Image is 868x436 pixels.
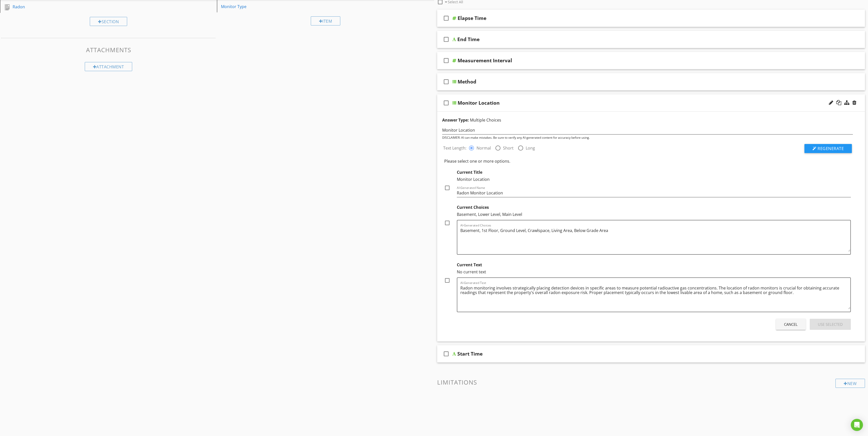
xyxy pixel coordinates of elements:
div: Start Time [457,351,483,357]
button: Cancel [776,319,806,330]
input: Enter a few words (ex: leaky kitchen faucet) [442,126,853,134]
span: Regenerate [818,146,844,151]
div: Open Intercom Messenger [851,419,863,431]
label: Text Length: [443,145,468,151]
div: DISCLAIMER: AI can make mistakes. Be sure to verify any AI-generated content for accuracy before ... [442,135,853,140]
div: Monitor Location [457,176,851,182]
div: No current text [457,269,851,275]
i: check_box_outline_blank [442,76,450,88]
i: check_box_outline_blank [442,33,450,45]
div: Section [90,17,127,26]
div: Monitor Type [221,4,412,10]
div: Current Choices [457,202,851,211]
div: Attachment [85,62,132,71]
i: check_box_outline_blank [442,97,450,109]
div: Basement, Lower Level, Main Level [457,211,851,217]
div: Current Title [457,169,851,176]
div: Cancel [784,322,798,327]
i: check_box_outline_blank [442,54,450,67]
div: Measurement Interval [458,57,512,64]
div: Elapse Time [458,15,486,21]
div: Radon [13,4,193,10]
div: End Time [457,36,480,42]
input: AI-Generated Name [457,189,851,197]
i: check_box_outline_blank [442,12,450,24]
div: Current Text [457,260,851,269]
i: check_box_outline_blank [442,348,450,360]
strong: Answer Type: [442,117,469,123]
div: Method [458,79,476,85]
h3: Limitations [437,379,865,386]
label: Normal [477,146,491,151]
div: New [835,379,865,388]
div: Please select one or more options. [444,158,851,164]
label: Long [526,146,535,151]
label: Short [503,146,514,151]
div: Monitor Location [458,100,500,106]
button: Regenerate [804,144,852,153]
div: Item [311,16,341,25]
span: Multiple Choices [470,117,501,123]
